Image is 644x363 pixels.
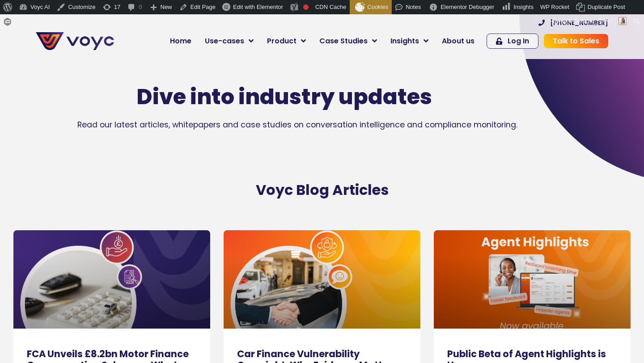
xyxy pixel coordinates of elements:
a: Talk to Sales [544,34,608,48]
span: Edit with Elementor [233,4,283,10]
span: Case Studies [319,36,368,46]
a: Howdy, [546,14,630,29]
span: Talk to Sales [553,38,599,45]
span: Use-cases [205,36,244,46]
a: Case Studies [313,32,384,50]
a: Use-cases [198,32,260,50]
p: Read our latest articles, whitepapers and case studies on conversation intelligence and complianc... [36,119,559,131]
span: Forms [15,14,31,29]
a: Product [260,32,313,50]
a: Insights [384,32,435,50]
span: About us [442,36,475,46]
span: [PERSON_NAME] [568,18,616,25]
h1: Dive into industry updates [36,84,532,110]
img: voyc-full-logo [36,32,114,50]
div: Focus keyphrase not set [303,4,309,10]
a: [PHONE_NUMBER] [538,20,608,26]
span: Home [170,36,191,46]
a: About us [435,32,481,50]
a: Log In [487,34,538,49]
a: Home [163,32,198,50]
span: Log In [508,38,529,45]
span: Product [267,36,297,46]
h2: Voyc Blog Articles [67,181,577,198]
span: Insights [390,36,419,46]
